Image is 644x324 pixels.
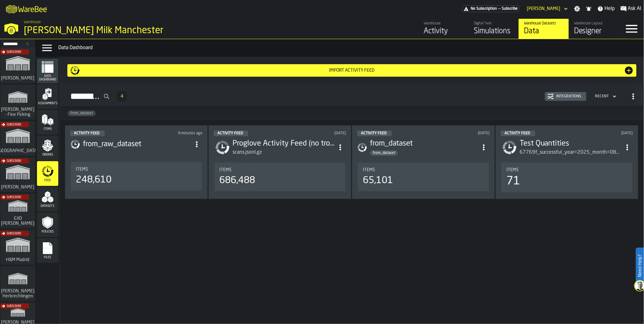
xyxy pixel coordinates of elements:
div: ButtonLoadMore-Load More-Prev-First-Last [114,91,129,101]
div: Menu Subscription [462,5,519,12]
span: Items [363,167,375,172]
li: menu Datasets [37,187,58,212]
div: DropdownMenuValue-4 [595,94,609,99]
section: card-DataDashboardCard [357,161,490,193]
div: Updated: 9/3/2025, 11:45:08 AM Created: 8/12/2025, 3:13:09 PM [154,131,202,136]
span: Subscribe [7,123,21,126]
span: Policies [37,230,58,234]
a: link-to-/wh/i/b5402f52-ce28-4f27-b3d4-5c6d76174849/simulations [0,121,35,157]
span: Items [219,167,232,172]
span: Datasets [37,204,58,208]
span: Items [37,127,58,131]
li: menu Policies [37,213,58,238]
div: Title [506,167,627,172]
h3: Proglove Activity Feed (no trolleys) [233,139,335,149]
li: menu Items [37,110,58,135]
div: scans.jsonl.gz [233,149,335,156]
div: Title [76,167,197,172]
a: link-to-/wh/i/b09612b5-e9f1-4a3a-b0a4-784729d61419/data [519,19,569,39]
div: from_dataset [370,139,478,149]
a: link-to-/wh/i/b09612b5-e9f1-4a3a-b0a4-784729d61419/feed/ [418,19,469,39]
div: ItemListCard-DashboardItemContainer [352,125,495,199]
li: menu Data Dashboard [37,59,58,84]
div: 67769f_successful_year=2025_month=08_day=04_cc-ioteventarchive-ingestion-4-2025-08-04-12-05-30-74... [520,149,622,156]
span: Files [37,256,58,259]
span: from_dataset [68,111,96,116]
div: Data [524,26,564,36]
div: from_raw_dataset [83,139,191,149]
h3: Test Quantities [520,139,622,149]
label: button-toggle-Data Menu [38,42,56,54]
div: ItemListCard-DashboardItemContainer [65,125,208,199]
span: No Subscription [471,7,497,11]
span: Items [76,167,88,172]
a: link-to-/wh/i/72fe6713-8242-4c3c-8adf-5d67388ea6d5/simulations [0,48,35,85]
span: Subscribe [7,159,21,163]
div: ItemListCard-DashboardItemContainer [208,125,351,199]
a: link-to-/wh/i/48cbecf7-1ea2-4bc9-a439-03d5b66e1a58/simulations [0,85,35,121]
div: stat-Items [214,162,345,191]
div: Updated: 8/7/2025, 11:36:30 AM Created: 8/4/2025, 2:42:11 PM [585,131,633,136]
div: Title [219,167,340,172]
span: Subscribe [7,50,21,54]
span: Orders [37,153,58,157]
div: stat-Items [501,162,632,193]
div: 65,101 [363,175,393,186]
label: button-toggle-Notifications [583,6,594,12]
a: link-to-/wh/i/b09612b5-e9f1-4a3a-b0a4-784729d61419/simulations [469,19,519,39]
div: 248,610 [76,174,112,186]
div: scans.jsonl.gz [233,149,262,156]
div: stat-Items [71,162,202,191]
li: menu Files [37,238,58,263]
a: link-to-/wh/i/b09612b5-e9f1-4a3a-b0a4-784729d61419/pricing/ [462,5,519,12]
div: 71 [506,175,520,188]
a: link-to-/wh/i/b09612b5-e9f1-4a3a-b0a4-784729d61419/designer [569,19,619,39]
button: button-Integrations [545,92,586,101]
div: status-5 2 [70,131,105,136]
span: Subscribe [7,305,21,308]
button: button-Import Activity Feed [67,64,636,77]
label: Need Help? [636,248,643,283]
li: menu Feed [37,161,58,186]
a: link-to-/wh/i/f0a6b354-7883-413a-84ff-a65eb9c31f03/simulations [0,266,35,302]
div: Simulations [474,26,514,36]
div: Title [363,167,484,172]
li: menu Assignments [37,84,58,109]
a: link-to-/wh/i/baca6aa3-d1fc-43c0-a604-2a1c9d5db74d/simulations [0,193,35,230]
div: Integrations [554,94,584,99]
div: stat-Items [358,162,489,191]
div: DropdownMenuValue-Ana Milicic [524,5,569,13]
a: link-to-/wh/i/0438fb8c-4a97-4a5b-bcc6-2889b6922db0/simulations [0,230,35,266]
div: Digital Twin [474,21,514,26]
div: [PERSON_NAME] Milk Manchester [24,25,193,36]
label: button-toggle-Help [595,5,618,13]
span: Activity Feed [74,131,100,135]
div: DropdownMenuValue-Ana Milicic [527,6,560,11]
span: Activity Feed [505,131,530,135]
label: button-toggle-Ask AI [618,5,644,13]
div: status-5 2 [214,131,248,136]
span: Help [605,5,615,13]
div: Updated: 8/26/2025, 11:54:53 AM Created: 6/6/2025, 11:56:44 AM [298,131,346,136]
div: Designer [574,26,614,36]
div: Warehouse Layout [574,21,614,26]
span: Subscribe [502,7,518,11]
a: link-to-/wh/i/1653e8cc-126b-480f-9c47-e01e76aa4a88/simulations [0,157,35,193]
div: DropdownMenuValue-4 [593,93,618,100]
section: card-DataDashboardCard [70,161,202,192]
div: Activity [424,26,463,36]
label: button-toggle-Menu [619,19,644,39]
div: Updated: 8/8/2025, 5:23:39 PM Created: 8/8/2025, 5:20:47 PM [441,131,490,136]
li: menu Orders [37,136,58,161]
div: Data Dashboard [58,44,641,52]
span: Warehouse [24,20,41,24]
span: 4 [121,94,123,99]
span: — [498,7,500,11]
div: Warehouse [424,21,463,26]
div: ItemListCard-DashboardItemContainer [495,125,638,199]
